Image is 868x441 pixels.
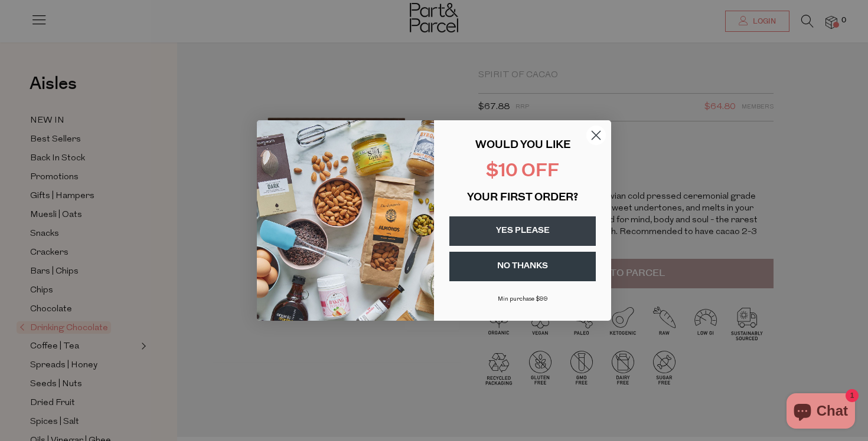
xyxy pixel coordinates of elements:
img: 43fba0fb-7538-40bc-babb-ffb1a4d097bc.jpeg [257,120,434,321]
button: NO THANKS [449,252,596,281]
inbox-online-store-chat: Shopify online store chat [783,393,859,432]
button: Close dialog [586,125,606,146]
span: $10 OFF [486,163,559,181]
span: Min purchase $99 [498,296,548,302]
span: WOULD YOU LIKE [475,140,570,151]
span: YOUR FIRST ORDER? [467,193,578,203]
button: YES PLEASE [449,216,596,246]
